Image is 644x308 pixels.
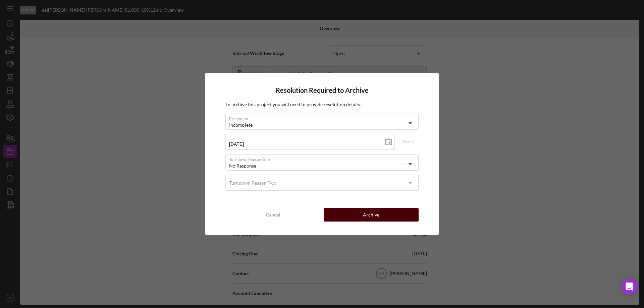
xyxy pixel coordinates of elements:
[229,122,253,128] div: Incomplete
[363,208,379,222] div: Archive
[621,279,637,295] div: Open Intercom Messenger
[403,136,414,146] div: Reset
[229,163,256,169] div: No Response
[324,208,419,222] button: Archive
[225,101,419,108] p: To archive this project you will need to provide resolution details.
[229,180,276,186] div: Turndown Reason Two
[225,208,320,222] button: Cancel
[266,208,280,222] div: Cancel
[398,136,419,146] button: Reset
[225,86,419,94] h4: Resolution Required to Archive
